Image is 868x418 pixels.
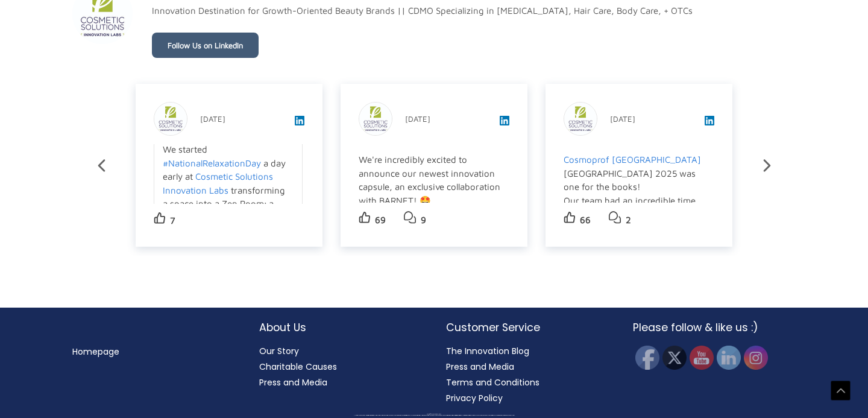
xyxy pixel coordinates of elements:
p: [DATE] [405,112,430,126]
p: 9 [421,212,426,229]
a: Privacy Policy [446,392,503,404]
nav: Customer Service [446,343,609,406]
img: sk-post-userpic [564,103,597,135]
p: 69 [375,212,386,229]
a: Follow Us on LinkedIn [152,33,259,58]
div: All material on this Website, including design, text, images, logos and sounds, are owned by Cosm... [21,415,847,416]
p: [DATE] [200,112,225,126]
p: 66 [580,212,591,229]
h2: About Us [259,320,422,335]
a: NationalRelaxationDay [163,158,261,168]
div: [GEOGRAPHIC_DATA] 2025 was one for the books! Our team had an incredible time connecting with so ... [564,153,712,384]
h2: Please follow & like us :) [633,320,796,335]
a: View post on LinkedIn [500,117,509,127]
h2: Customer Service [446,320,609,335]
a: Press and Media [446,361,514,373]
a: Cosmetic Solutions Innovation Labs [163,171,273,195]
a: The Innovation Blog [446,345,529,357]
p: 2 [626,212,631,229]
p: 7 [170,212,175,229]
a: Charitable Causes [259,361,337,373]
img: sk-post-userpic [154,103,187,135]
a: Our Story [259,345,299,357]
img: Facebook [635,346,659,370]
a: Press and Media [259,376,327,388]
a: View post on LinkedIn [705,117,714,127]
img: Twitter [662,346,687,370]
span: # [163,158,168,168]
p: [DATE] [610,112,635,126]
p: Innovation Destination for Growth-Oriented Beauty Brands || CDMO Specializing in [MEDICAL_DATA], ... [152,2,693,19]
img: sk-post-userpic [359,103,392,135]
nav: Menu [72,344,235,359]
nav: About Us [259,343,422,390]
div: Copyright © 2025 [21,414,847,415]
a: Homepage [72,346,119,358]
a: View post on LinkedIn [295,117,304,127]
a: Terms and Conditions [446,376,539,388]
a: Cosmoprof [GEOGRAPHIC_DATA] [564,154,701,165]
